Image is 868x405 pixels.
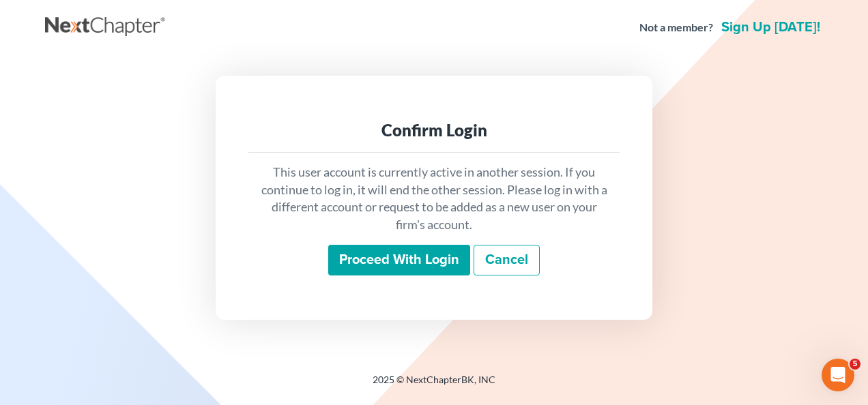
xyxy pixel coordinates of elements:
[259,164,609,234] p: This user account is currently active in another session. If you continue to log in, it will end ...
[328,245,470,276] input: Proceed with login
[639,20,713,35] strong: Not a member?
[850,359,860,370] span: 5
[474,245,540,276] a: Cancel
[45,373,823,397] div: 2025 © NextChapterBK, INC
[822,359,854,391] iframe: Intercom live chat
[259,119,609,141] div: Confirm Login
[719,20,823,34] a: Sign up [DATE]!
